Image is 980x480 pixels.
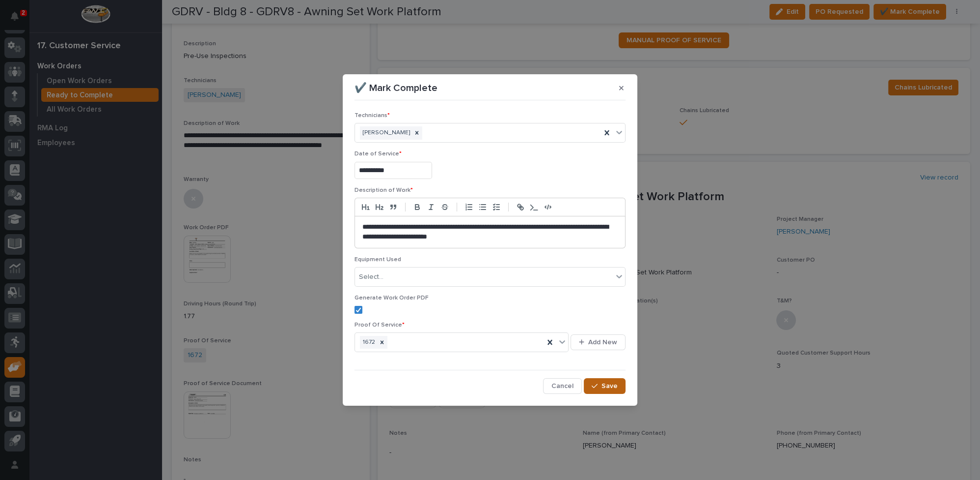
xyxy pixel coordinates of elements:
span: Proof Of Service [354,322,405,328]
span: Technicians [354,113,390,119]
p: ✔️ Mark Complete [354,82,437,94]
span: Add New [588,338,617,347]
span: Cancel [551,382,573,390]
button: Save [584,378,626,394]
div: 1672 [360,336,377,349]
button: Cancel [543,378,582,394]
div: [PERSON_NAME] [360,126,411,140]
span: Equipment Used [354,257,401,263]
span: Date of Service [354,151,402,157]
button: Add New [571,334,626,350]
span: Save [601,382,618,390]
div: Select... [359,272,383,282]
span: Generate Work Order PDF [354,295,429,301]
span: Description of Work [354,187,413,193]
